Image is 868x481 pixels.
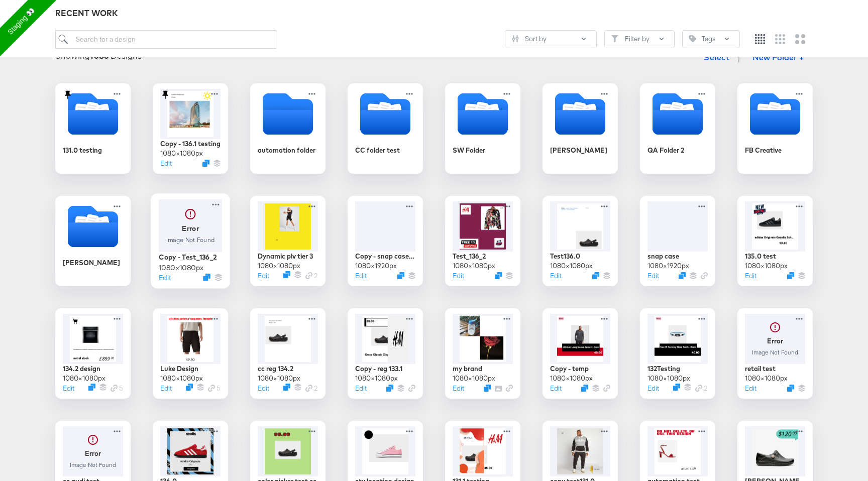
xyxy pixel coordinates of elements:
button: Edit [355,271,367,281]
div: FB Creative [737,83,813,174]
input: Search for a design [55,30,276,49]
button: Edit [550,271,562,281]
div: Copy - temp [550,364,589,374]
div: 2 [695,384,708,393]
svg: Duplicate [495,272,502,279]
div: retail test [745,364,776,374]
div: FB Creative [745,146,782,155]
div: 1080 × 1080 px [63,374,105,383]
svg: Empty folder [263,89,313,139]
button: Edit [160,159,172,168]
svg: Link [603,385,610,392]
div: SW Folder [445,83,520,174]
div: 1080 × 1080 px [745,374,788,383]
svg: Link [408,385,415,392]
div: 1080 × 1080 px [550,261,593,271]
div: automation folder [258,146,315,155]
button: Select [700,47,733,67]
div: snap case1080×1920pxEditDuplicate [640,196,715,286]
div: cc reg 134.21080×1080pxEditDuplicateLink 2 [250,308,325,399]
button: Edit [745,384,756,393]
button: New Folder + [744,49,813,68]
svg: Link [695,385,702,392]
button: Edit [550,384,562,393]
div: QA Folder 2 [640,83,715,174]
div: 131.0 testing [55,83,131,174]
div: 5 [208,384,221,393]
div: 1080 × 1080 px [258,261,300,271]
div: Copy - snap case kjk1080×1920pxEditDuplicate [348,196,423,286]
div: 5 [111,384,123,393]
button: Duplicate [679,272,686,279]
svg: Link [506,385,513,392]
div: 1080 × 1920 px [647,261,689,271]
svg: Folder [458,89,508,139]
button: Duplicate [397,272,404,279]
div: 1080 × 1080 px [355,374,398,383]
button: Duplicate [203,274,210,281]
svg: Tag [689,35,696,42]
div: CC folder test [348,83,423,174]
div: 1080 × 1080 px [453,374,495,383]
div: [PERSON_NAME] [63,258,120,268]
strong: 1086 [90,51,108,61]
div: 1080 × 1080 px [550,374,593,383]
div: 135.0 test [745,252,776,261]
div: 1080 × 1920 px [355,261,397,271]
div: Copy - reg 133.11080×1080pxEditDuplicate [348,308,423,399]
div: Copy - reg 133.1 [355,364,402,374]
svg: Folder [68,201,118,252]
svg: Duplicate [186,384,193,391]
div: SW Folder [453,146,485,155]
div: Dynamic plv tier 31080×1080pxEditDuplicateLink 2 [250,196,325,286]
div: [PERSON_NAME] [542,83,618,174]
div: Copy - Test_136_2 [159,252,217,262]
button: Edit [63,384,74,393]
div: 1080 × 1080 px [745,261,788,271]
div: ErrorImage Not FoundCopy - Test_136_21080×1080pxEditDuplicate [151,193,230,288]
button: Edit [159,273,171,282]
div: automation folder [250,83,325,174]
div: 1080 × 1080 px [453,261,495,271]
div: 135.0 test1080×1080pxEditDuplicate [737,196,813,286]
svg: Duplicate [592,272,599,279]
div: my brand1080×1080pxEditDuplicate [445,308,520,399]
div: 1080 × 1080 px [159,262,203,272]
svg: Link [111,385,118,392]
div: ErrorImage Not Foundretail test1080×1080pxEditDuplicate [737,308,813,399]
div: cc reg 134.2 [258,364,293,374]
div: 2 [305,384,318,393]
button: Duplicate [88,384,95,391]
button: Edit [258,384,269,393]
svg: Duplicate [283,271,290,278]
div: [PERSON_NAME] [55,196,131,286]
div: Luke Design [160,364,198,374]
div: 1080 × 1080 px [160,149,203,158]
div: Copy - 136.1 testing [160,139,221,149]
div: 132Testing [647,364,680,374]
div: CC folder test [355,146,400,155]
button: SlidersSort by [505,30,597,48]
div: RECENT WORK [55,8,813,19]
svg: Duplicate [581,385,588,392]
div: snap case [647,252,679,261]
svg: Link [208,385,215,392]
button: Duplicate [787,385,794,392]
svg: Link [305,385,312,392]
div: 131.0 testing [63,146,102,155]
button: Edit [355,384,367,393]
div: 1080 × 1080 px [160,374,203,383]
div: 2 [305,271,318,281]
div: Test136.0 [550,252,580,261]
button: Edit [160,384,172,393]
svg: Duplicate [202,160,209,167]
svg: Duplicate [673,384,680,391]
button: Edit [647,384,659,393]
svg: Duplicate [484,385,491,392]
div: QA Folder 2 [647,146,684,155]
